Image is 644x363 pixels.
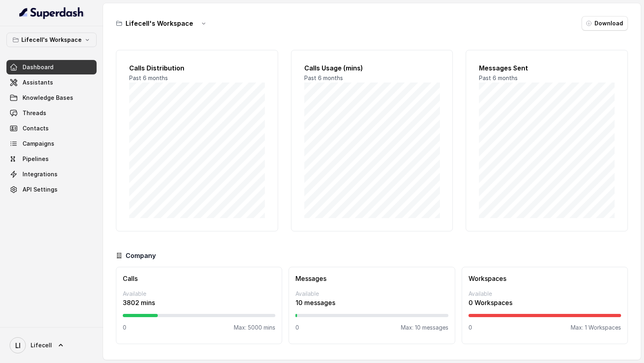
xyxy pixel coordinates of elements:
p: Lifecell's Workspace [21,35,82,45]
h2: Calls Usage (mins) [304,63,440,73]
span: Dashboard [23,63,54,71]
span: Pipelines [23,155,49,163]
p: 0 [295,324,299,332]
a: Assistants [6,75,97,90]
p: Available [469,290,621,298]
h3: Lifecell's Workspace [126,19,193,28]
p: 0 [469,324,472,332]
span: Threads [23,109,46,117]
p: 0 Workspaces [469,298,621,307]
h2: Calls Distribution [129,63,265,73]
p: Available [295,290,448,298]
a: Knowledge Bases [6,91,97,105]
text: LI [15,341,21,350]
button: Lifecell's Workspace [6,33,97,47]
h3: Calls [123,274,275,283]
p: 10 messages [295,298,448,307]
span: Past 6 months [479,74,518,81]
img: light.svg [19,6,84,19]
p: 0 [123,324,126,332]
a: Dashboard [6,60,97,74]
span: Assistants [23,78,53,87]
button: Download [582,16,628,31]
h3: Workspaces [469,274,621,283]
h2: Messages Sent [479,63,615,73]
a: API Settings [6,182,97,197]
a: Campaigns [6,136,97,151]
h3: Company [126,251,156,260]
p: Max: 10 messages [401,324,448,332]
a: Contacts [6,121,97,136]
p: Available [123,290,275,298]
span: Past 6 months [129,74,168,81]
span: Lifecell [31,341,52,349]
h3: Messages [295,274,448,283]
span: Past 6 months [304,74,343,81]
a: Threads [6,106,97,120]
a: Pipelines [6,152,97,166]
span: Contacts [23,124,49,132]
span: Knowledge Bases [23,94,73,102]
p: Max: 5000 mins [234,324,275,332]
p: Max: 1 Workspaces [571,324,621,332]
span: Campaigns [23,140,54,148]
p: 3802 mins [123,298,275,307]
a: Lifecell [6,334,97,357]
a: Integrations [6,167,97,181]
span: API Settings [23,186,58,194]
span: Integrations [23,170,58,178]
